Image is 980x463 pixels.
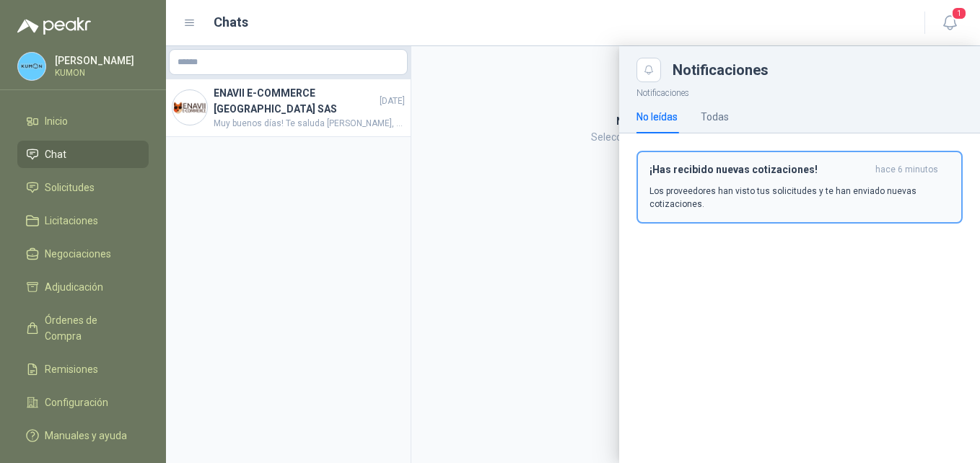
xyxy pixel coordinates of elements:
button: ¡Has recibido nuevas cotizaciones!hace 6 minutos Los proveedores han visto tus solicitudes y te h... [636,151,963,224]
span: Configuración [45,394,108,410]
a: Remisiones [17,356,149,383]
p: KUMON [55,69,145,77]
a: Negociaciones [17,240,149,268]
img: Company Logo [18,53,45,80]
span: Solicitudes [45,180,95,195]
a: Manuales y ayuda [17,422,149,449]
span: Chat [45,146,66,162]
p: [PERSON_NAME] [55,56,145,66]
span: hace 6 minutos [875,164,938,176]
a: Adjudicación [17,273,149,301]
span: Remisiones [45,361,98,377]
a: Configuración [17,389,149,416]
button: 1 [937,10,963,36]
p: Los proveedores han visto tus solicitudes y te han enviado nuevas cotizaciones. [649,185,950,211]
div: Notificaciones [673,63,963,77]
span: Negociaciones [45,246,111,262]
span: Adjudicación [45,279,103,295]
span: 1 [951,6,967,20]
span: Inicio [45,113,68,129]
span: Licitaciones [45,213,98,229]
a: Licitaciones [17,207,149,234]
div: No leídas [636,109,678,125]
a: Chat [17,141,149,168]
a: Inicio [17,107,149,135]
span: Órdenes de Compra [45,312,135,344]
a: Solicitudes [17,174,149,201]
img: Logo peakr [17,17,91,35]
a: Órdenes de Compra [17,307,149,350]
h1: Chats [214,12,248,32]
h3: ¡Has recibido nuevas cotizaciones! [649,164,870,176]
button: Close [636,58,661,82]
div: Todas [701,109,729,125]
p: Notificaciones [619,82,980,100]
span: Manuales y ayuda [45,428,127,444]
